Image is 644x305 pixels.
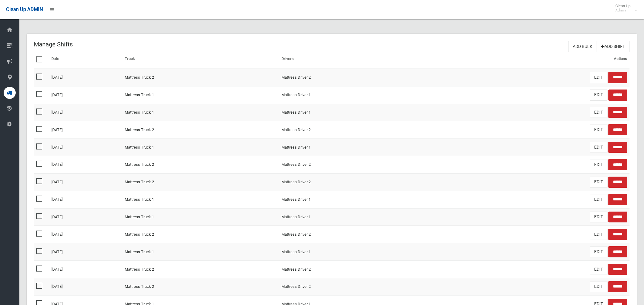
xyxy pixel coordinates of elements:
[279,104,436,121] td: Mattress Driver 1
[49,173,122,191] td: [DATE]
[49,104,122,121] td: [DATE]
[590,177,607,188] a: EDIT
[122,156,279,174] td: Mattress Truck 2
[590,107,607,118] a: EDIT
[279,226,436,243] td: Mattress Driver 2
[279,208,436,226] td: Mattress Driver 1
[279,52,436,69] th: Drivers
[122,104,279,121] td: Mattress Truck 1
[590,90,607,101] a: EDIT
[568,41,597,52] a: Add Bulk
[122,69,279,86] td: Mattress Truck 2
[590,72,607,83] a: EDIT
[49,86,122,104] td: [DATE]
[590,124,607,135] a: EDIT
[590,229,607,240] a: EDIT
[590,159,607,170] a: EDIT
[122,86,279,104] td: Mattress Truck 1
[279,243,436,261] td: Mattress Driver 1
[122,226,279,243] td: Mattress Truck 2
[590,194,607,205] a: EDIT
[615,8,630,13] small: Admin
[590,212,607,223] a: EDIT
[49,52,122,69] th: Date
[49,226,122,243] td: [DATE]
[597,41,630,52] a: Add Shift
[590,142,607,153] a: EDIT
[34,41,73,48] span: Manage Shifts
[590,281,607,292] a: EDIT
[279,86,436,104] td: Mattress Driver 1
[612,4,636,13] span: Clean Up
[279,156,436,174] td: Mattress Driver 2
[590,246,607,257] a: EDIT
[49,278,122,295] td: [DATE]
[49,156,122,174] td: [DATE]
[122,121,279,139] td: Mattress Truck 2
[49,261,122,278] td: [DATE]
[122,261,279,278] td: Mattress Truck 2
[122,52,279,69] th: Truck
[49,121,122,139] td: [DATE]
[279,139,436,156] td: Mattress Driver 1
[279,121,436,139] td: Mattress Driver 2
[122,139,279,156] td: Mattress Truck 1
[49,69,122,86] td: [DATE]
[279,173,436,191] td: Mattress Driver 2
[6,7,43,12] span: Clean Up ADMIN
[279,261,436,278] td: Mattress Driver 2
[279,69,436,86] td: Mattress Driver 2
[122,243,279,261] td: Mattress Truck 1
[49,191,122,208] td: [DATE]
[590,264,607,275] a: EDIT
[122,208,279,226] td: Mattress Truck 1
[435,52,630,69] th: Actions
[49,139,122,156] td: [DATE]
[49,208,122,226] td: [DATE]
[279,191,436,208] td: Mattress Driver 1
[122,278,279,295] td: Mattress Truck 2
[279,278,436,295] td: Mattress Driver 2
[122,173,279,191] td: Mattress Truck 2
[49,243,122,261] td: [DATE]
[122,191,279,208] td: Mattress Truck 1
